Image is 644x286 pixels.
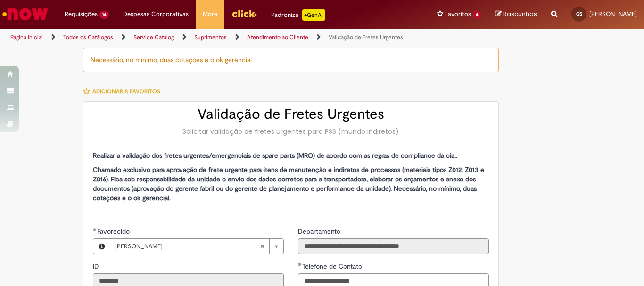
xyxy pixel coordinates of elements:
[92,88,160,95] span: Adicionar a Favoritos
[93,165,484,202] strong: Chamado exclusivo para aprovação de frete urgente para itens de manutenção e indiretos de process...
[93,151,456,160] strong: Realizar a validação dos fretes urgentes/emergenciais de spare parts (MRO) de acordo com as regra...
[503,9,537,18] span: Rascunhos
[247,33,308,41] a: Atendimento ao Cliente
[194,33,227,41] a: Suprimentos
[97,227,132,236] span: Necessários - Favorecido
[93,106,489,122] h2: Validação de Fretes Urgentes
[83,82,165,101] button: Adicionar a Favoritos
[83,48,499,72] div: Necessário, no mínimo, duas cotações e o ok gerencial
[576,11,582,17] span: GS
[93,127,489,136] div: Solicitar validação de fretes urgentes para PSS (mundo indiretos)
[93,151,489,160] p: .
[63,33,113,41] a: Todos os Catálogos
[133,33,174,41] a: Service Catalog
[271,9,325,21] div: Padroniza
[65,9,98,19] span: Requisições
[495,10,537,19] a: Rascunhos
[110,239,283,254] a: [PERSON_NAME]Limpar campo Favorecido
[93,228,97,231] span: Obrigatório Preenchido
[329,33,403,41] a: Validação de Fretes Urgentes
[473,11,481,19] span: 4
[231,7,257,21] img: click_logo_yellow_360x200.png
[298,262,302,266] span: Obrigatório Preenchido
[10,33,43,41] a: Página inicial
[298,227,342,236] label: Somente leitura - Departamento
[302,9,325,21] p: +GenAi
[203,9,217,19] span: More
[93,239,110,254] button: Favorecido, Visualizar este registro Giselle Floriani Da Silva
[7,29,422,46] ul: Trilhas de página
[93,262,101,270] span: Somente leitura - ID
[298,238,489,254] input: Departamento
[115,239,260,254] span: [PERSON_NAME]
[93,261,101,271] label: Somente leitura - ID
[123,9,189,19] span: Despesas Corporativas
[445,9,471,19] span: Favoritos
[255,239,269,254] abbr: Limpar campo Favorecido
[1,5,50,24] img: ServiceNow
[589,10,637,18] span: [PERSON_NAME]
[99,11,109,19] span: 14
[302,262,364,270] span: Telefone de Contato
